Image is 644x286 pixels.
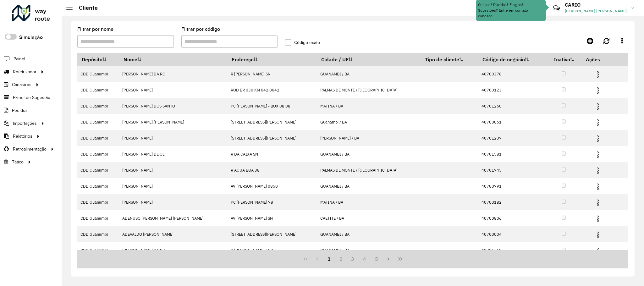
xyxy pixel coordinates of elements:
label: Simulação [19,34,43,41]
label: Filtrar por código [181,25,220,33]
td: 40700378 [478,66,546,82]
td: 40700061 [478,114,546,130]
span: Relatórios [13,133,32,140]
td: CDD Guanambi [77,210,119,226]
label: Filtrar por nome [77,25,113,33]
td: 40700791 [478,178,546,194]
td: CAETITE / BA [317,210,421,226]
td: CDD Guanambi [77,194,119,210]
span: Retroalimentação [13,146,47,152]
span: Painel [14,56,25,62]
td: [PERSON_NAME] DA SIL [119,242,228,258]
td: 40701668 [478,242,546,258]
td: GUANAMBI / BA [317,146,421,162]
td: [PERSON_NAME] [119,162,228,178]
td: R DA CAIXA SN [228,146,317,162]
td: CDD Guanambi [77,114,119,130]
td: [PERSON_NAME] DA RO [119,66,228,82]
span: Roteirizador [13,69,36,75]
td: [PERSON_NAME] [119,130,228,146]
td: [STREET_ADDRESS][PERSON_NAME] [228,130,317,146]
td: R AGUA BOA 38 [228,162,317,178]
td: [PERSON_NAME] DE OL [119,146,228,162]
td: [PERSON_NAME] / BA [317,130,421,146]
button: 4 [359,253,371,265]
span: Painel de Sugestão [13,94,50,101]
td: CDD Guanambi [77,162,119,178]
td: GUANAMBI / BA [317,242,421,258]
td: GUANAMBI / BA [317,178,421,194]
td: [PERSON_NAME] [PERSON_NAME] [119,114,228,130]
td: 40701745 [478,162,546,178]
span: Cadastros [12,81,31,88]
td: CDD Guanambi [77,178,119,194]
td: CDD Guanambi [77,226,119,242]
th: Código de negócio [478,53,546,66]
td: 40700123 [478,82,546,98]
td: PC [PERSON_NAME] - BOX 08 08 [228,98,317,114]
td: AV [PERSON_NAME] SN [228,210,317,226]
label: Código exato [285,39,320,46]
td: CDD Guanambi [77,66,119,82]
td: 40701581 [478,146,546,162]
td: CDD Guanambi [77,82,119,98]
td: CDD Guanambi [77,130,119,146]
td: 40701207 [478,130,546,146]
td: PC [PERSON_NAME] 78 [228,194,317,210]
td: AV [PERSON_NAME] 0850 [228,178,317,194]
td: ADENUSO [PERSON_NAME] [PERSON_NAME] [119,210,228,226]
td: ROD BR 030 KM 042 0042 [228,82,317,98]
td: 40701260 [478,98,546,114]
span: Importações [13,120,37,127]
span: Tático [12,159,24,165]
button: Next Page [383,253,394,265]
td: MATINA / BA [317,98,421,114]
th: Endereço [228,53,317,66]
button: 1 [323,253,335,265]
td: GUANAMBI / BA [317,66,421,82]
span: Pedidos [12,107,28,114]
button: Last Page [394,253,406,265]
td: [STREET_ADDRESS][PERSON_NAME] [228,226,317,242]
td: [PERSON_NAME] [119,82,228,98]
td: 40700182 [478,194,546,210]
th: Nome [119,53,228,66]
td: [PERSON_NAME] DOS SANTO [119,98,228,114]
button: 3 [347,253,359,265]
td: R [PERSON_NAME] SN [228,66,317,82]
td: [STREET_ADDRESS][PERSON_NAME] [228,114,317,130]
th: Inativo [546,53,581,66]
td: GUANAMBI / BA [317,226,421,242]
th: Tipo de cliente [421,53,478,66]
td: 40700004 [478,226,546,242]
td: 40700806 [478,210,546,226]
td: Guanambi / BA [317,114,421,130]
a: Contato Rápido [550,1,563,15]
td: ADEVALDO [PERSON_NAME] [119,226,228,242]
h3: CARIO [565,2,627,8]
td: MATINA / BA [317,194,421,210]
td: R [PERSON_NAME] 583 [228,242,317,258]
td: CDD Guanambi [77,242,119,258]
td: PALMAS DE MONTE / [GEOGRAPHIC_DATA] [317,162,421,178]
span: [PERSON_NAME] [PERSON_NAME] [565,8,627,14]
h2: Cliente [73,4,98,11]
button: 2 [335,253,347,265]
button: 5 [371,253,383,265]
th: Depósito [77,53,119,66]
td: CDD Guanambi [77,146,119,162]
td: PALMAS DE MONTE / [GEOGRAPHIC_DATA] [317,82,421,98]
td: [PERSON_NAME] [119,178,228,194]
td: [PERSON_NAME] [119,194,228,210]
th: Ações [581,53,619,66]
td: CDD Guanambi [77,98,119,114]
th: Cidade / UF [317,53,421,66]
